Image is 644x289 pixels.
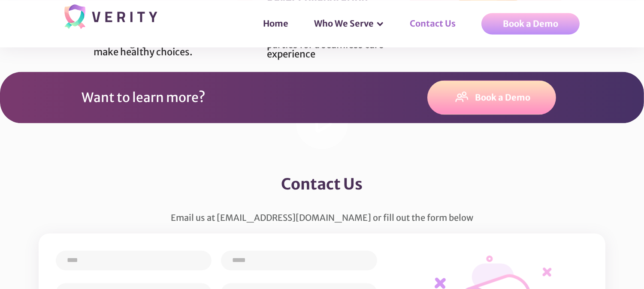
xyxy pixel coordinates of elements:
[82,89,206,106] p: Want to learn more?
[427,81,556,115] a: Book a Demo
[267,12,389,59] div: Unify your care . Measure, Monitor, & Track across all parties for a seamless care experience
[314,19,374,28] div: Who We Serve
[503,18,558,29] div: Book a Demo
[393,2,481,45] div: Contact Us
[305,11,393,36] div: Who We Serve
[481,13,580,34] a: Book a Demo
[254,11,305,36] a: Home
[475,93,530,103] div: Book a Demo
[94,29,220,57] div: Gamified point system to encourage your members to make healthy choices.
[401,11,473,36] a: Contact Us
